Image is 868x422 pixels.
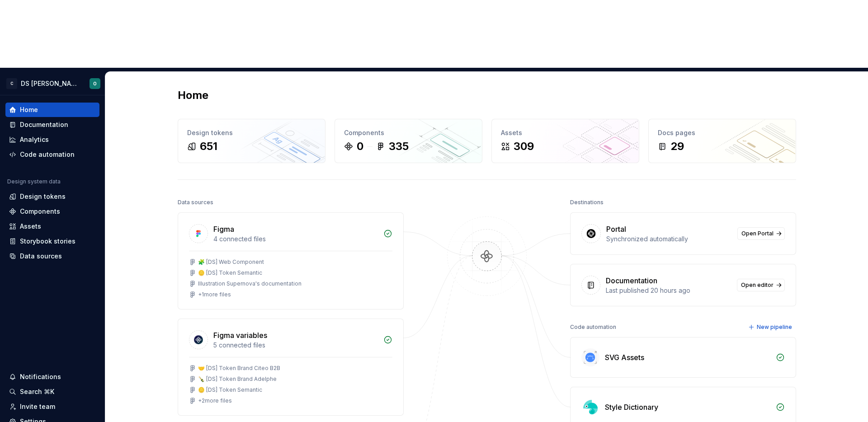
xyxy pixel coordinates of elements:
div: Analytics [20,135,49,144]
div: Code automation [20,150,75,159]
div: Components [344,128,473,137]
div: Design tokens [20,192,66,201]
div: 🤝 [DS] Token Brand Citeo B2B [198,365,280,372]
div: Figma [213,224,234,234]
div: 5 connected files [213,341,378,350]
span: Open editor [741,281,774,289]
a: Data sources [5,249,99,263]
div: Assets [501,128,630,137]
h2: Home [178,88,208,103]
a: Components [5,204,99,219]
div: Storybook stories [20,237,75,246]
div: Docs pages [658,128,787,137]
div: Search ⌘K [20,387,54,396]
div: SVG Assets [605,352,644,363]
a: Components0335 [335,119,482,163]
div: Data sources [178,196,213,209]
div: Code automation [570,321,616,333]
div: Documentation [606,275,657,286]
div: Assets [20,222,41,231]
div: Invite team [20,402,55,411]
a: Invite team [5,399,99,414]
div: Design system data [7,178,61,185]
a: Home [5,103,99,117]
div: 29 [670,139,684,154]
div: Design tokens [187,128,316,137]
div: 🍾 [DS] Token Brand Adelphe [198,375,277,383]
a: Documentation [5,117,99,132]
div: 🧩 [DS] Web Component [198,258,264,266]
button: New pipeline [745,321,796,333]
a: Assets [5,219,99,234]
div: 🪙 [DS] Token Semantic [198,386,262,394]
div: Portal [606,224,626,234]
div: Components [20,207,60,216]
a: Storybook stories [5,234,99,249]
a: Analytics [5,132,99,147]
button: CDS [PERSON_NAME]O [2,74,103,93]
div: 4 connected files [213,234,378,244]
a: Open Portal [737,227,785,240]
div: DS [PERSON_NAME] [21,79,79,88]
span: New pipeline [757,324,792,331]
div: Illustration Supernova's documentation [198,280,302,287]
span: Open Portal [741,230,774,237]
div: Figma variables [213,330,267,341]
a: Figma4 connected files🧩 [DS] Web Component🪙 [DS] Token SemanticIllustration Supernova's documenta... [178,212,404,309]
a: Open editor [737,279,785,291]
div: + 2 more files [198,397,232,404]
div: O [93,80,97,87]
div: Destinations [570,196,604,209]
div: 651 [200,139,217,154]
a: Assets309 [491,119,639,163]
div: Documentation [20,120,68,129]
div: Style Dictionary [605,402,658,413]
div: Notifications [20,372,61,381]
div: Synchronized automatically [606,234,732,244]
a: Design tokens651 [178,119,325,163]
div: 335 [389,139,409,154]
div: 0 [357,139,363,154]
div: 309 [514,139,534,154]
a: Code automation [5,147,99,162]
div: Last published 20 hours ago [606,286,731,295]
div: + 1 more files [198,291,231,298]
div: 🪙 [DS] Token Semantic [198,269,262,277]
a: Docs pages29 [648,119,796,163]
div: Data sources [20,252,62,261]
div: Home [20,105,38,114]
button: Notifications [5,370,99,384]
button: Search ⌘K [5,384,99,399]
div: C [6,78,17,89]
a: Design tokens [5,189,99,204]
a: Figma variables5 connected files🤝 [DS] Token Brand Citeo B2B🍾 [DS] Token Brand Adelphe🪙 [DS] Toke... [178,319,404,416]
